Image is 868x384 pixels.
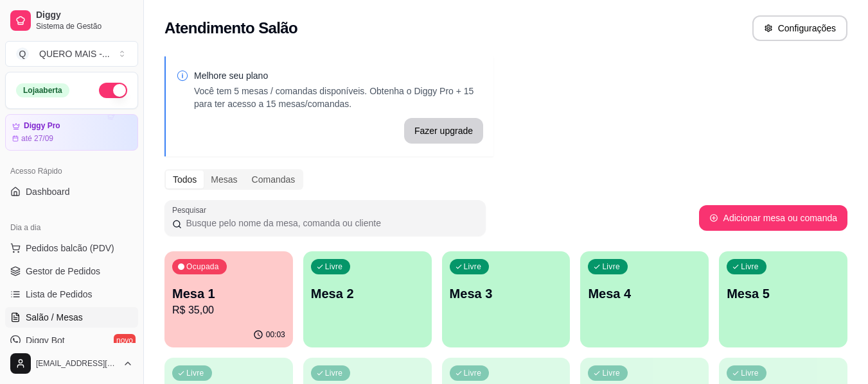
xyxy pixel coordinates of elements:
[166,171,204,188] div: Todos
[21,133,53,144] article: até 27/09
[741,368,759,378] p: Livre
[36,21,133,31] span: Sistema de Gestão
[5,161,138,181] div: Acesso Rápido
[186,262,219,272] p: Ocupada
[741,262,759,272] p: Livre
[325,262,343,272] p: Livre
[245,171,303,188] div: Comandas
[99,83,127,98] button: Alterar Status
[204,171,244,188] div: Mesas
[164,251,293,347] button: OcupadaMesa 1R$ 35,0000:03
[5,238,138,258] button: Pedidos balcão (PDV)
[164,18,297,38] h2: Atendimento Salão
[172,205,211,215] label: Pesquisar
[266,330,285,340] p: 00:03
[602,262,620,272] p: Livre
[5,348,138,379] button: [EMAIL_ADDRESS][DOMAIN_NAME]
[303,251,432,347] button: LivreMesa 2
[602,368,620,378] p: Livre
[26,311,83,324] span: Salão / Mesas
[442,251,571,347] button: LivreMesa 3
[752,15,847,41] button: Configurações
[172,285,285,303] p: Mesa 1
[464,262,482,272] p: Livre
[325,368,343,378] p: Livre
[26,185,70,198] span: Dashboard
[588,285,701,303] p: Mesa 4
[5,261,138,281] a: Gestor de Pedidos
[39,47,110,60] div: QUERO MAIS - ...
[36,10,133,21] span: Diggy
[36,358,118,369] span: [EMAIL_ADDRESS][DOMAIN_NAME]
[450,285,563,303] p: Mesa 3
[16,47,29,60] span: Q
[26,242,114,255] span: Pedidos balcão (PDV)
[5,330,138,351] a: Diggy Botnovo
[580,251,709,347] button: LivreMesa 4
[26,265,100,278] span: Gestor de Pedidos
[26,334,65,347] span: Diggy Bot
[5,284,138,305] a: Lista de Pedidos
[24,121,60,131] article: Diggy Pro
[16,83,69,97] div: Loja aberta
[186,368,204,378] p: Livre
[311,285,424,303] p: Mesa 2
[719,251,847,347] button: LivreMesa 5
[5,5,138,36] a: DiggySistema de Gestão
[464,368,482,378] p: Livre
[26,288,93,301] span: Lista de Pedidos
[727,285,840,303] p: Mesa 5
[194,85,483,110] p: Você tem 5 mesas / comandas disponíveis. Obtenha o Diggy Pro + 15 para ter acesso a 15 mesas/coma...
[182,217,478,230] input: Pesquisar
[5,181,138,202] a: Dashboard
[5,114,138,151] a: Diggy Proaté 27/09
[5,307,138,328] a: Salão / Mesas
[194,69,483,82] p: Melhore seu plano
[5,41,138,67] button: Select a team
[699,205,847,231] button: Adicionar mesa ou comanda
[5,217,138,238] div: Dia a dia
[172,303,285,318] p: R$ 35,00
[404,118,483,144] button: Fazer upgrade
